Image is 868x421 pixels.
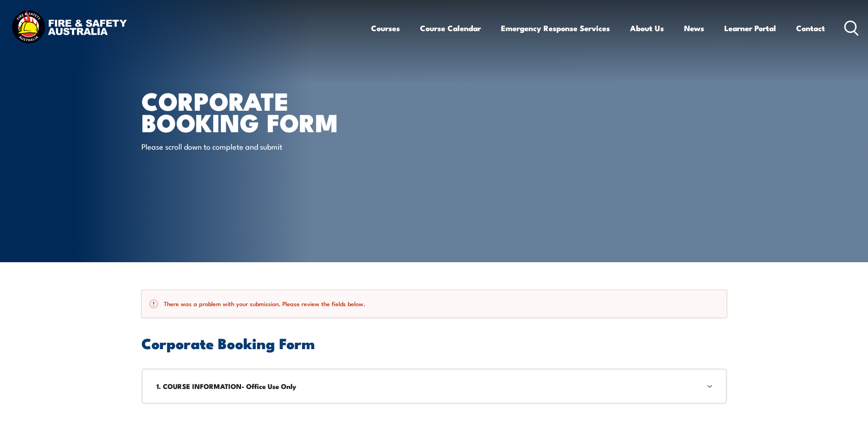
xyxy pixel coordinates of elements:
h1: Corporate Booking Form [141,90,367,132]
a: About Us [630,16,664,40]
a: Learner Portal [724,16,776,40]
a: News [684,16,704,40]
a: Course Calendar [420,16,481,40]
h2: Corporate Booking Form [141,336,727,349]
a: Contact [796,16,825,40]
h2: There was a problem with your submission. Please review the fields below. [149,299,719,308]
a: Courses [371,16,400,40]
p: Please scroll down to complete and submit [141,141,308,151]
div: 1. COURSE INFORMATION- Office Use Only [141,368,727,404]
a: Emergency Response Services [501,16,610,40]
h3: 1. COURSE INFORMATION- Office Use Only [156,381,712,391]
